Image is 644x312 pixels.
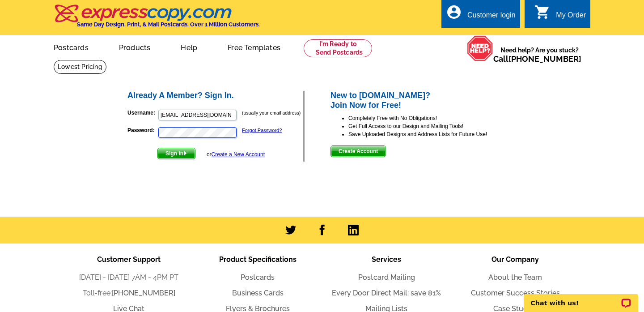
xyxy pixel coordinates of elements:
a: Customer Success Stories [471,289,560,297]
label: Username: [127,109,157,117]
iframe: LiveChat chat widget [518,284,644,312]
a: [PHONE_NUMBER] [508,54,581,64]
a: About the Team [488,273,542,282]
a: Help [166,36,212,57]
span: Sign In [158,148,195,159]
span: Call [493,54,581,64]
span: Create Account [331,146,386,157]
a: Business Cards [232,289,284,297]
li: [DATE] - [DATE] 7AM - 4PM PT [64,272,193,283]
div: Customer login [467,11,516,24]
a: Postcards [39,36,103,57]
li: Completely Free with No Obligations! [348,114,518,122]
li: Get Full Access to our Design and Mailing Tools! [348,122,518,130]
small: (usually your email address) [242,110,301,115]
h2: New to [DOMAIN_NAME]? Join Now for Free! [330,91,518,110]
span: Services [372,255,401,264]
i: shopping_cart [534,4,551,20]
a: shopping_cart My Order [534,10,586,21]
i: account_circle [446,4,462,20]
a: Free Templates [213,36,295,57]
button: Create Account [330,145,386,157]
span: Our Company [491,255,539,264]
div: My Order [556,11,586,24]
span: Customer Support [97,255,161,264]
h2: Already A Member? Sign In. [127,91,303,101]
button: Sign In [157,148,195,159]
span: Need help? Are you stuck? [493,46,586,64]
img: help [467,35,493,61]
a: Every Door Direct Mail: save 81% [332,289,441,297]
a: Forgot Password? [242,128,282,133]
li: Toll-free: [64,288,193,299]
a: Postcards [241,273,275,282]
label: Password: [127,126,157,134]
div: or [207,150,265,158]
img: button-next-arrow-white.png [183,151,187,155]
a: Create a New Account [212,151,265,158]
h4: Same Day Design, Print, & Mail Postcards. Over 1 Million Customers. [77,21,260,28]
li: Save Uploaded Designs and Address Lists for Future Use! [348,130,518,138]
a: account_circle Customer login [446,10,516,21]
a: Postcard Mailing [358,273,415,282]
span: Product Specifications [219,255,297,264]
a: [PHONE_NUMBER] [112,289,175,297]
a: Products [105,36,165,57]
a: Same Day Design, Print, & Mail Postcards. Over 1 Million Customers. [54,11,260,28]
